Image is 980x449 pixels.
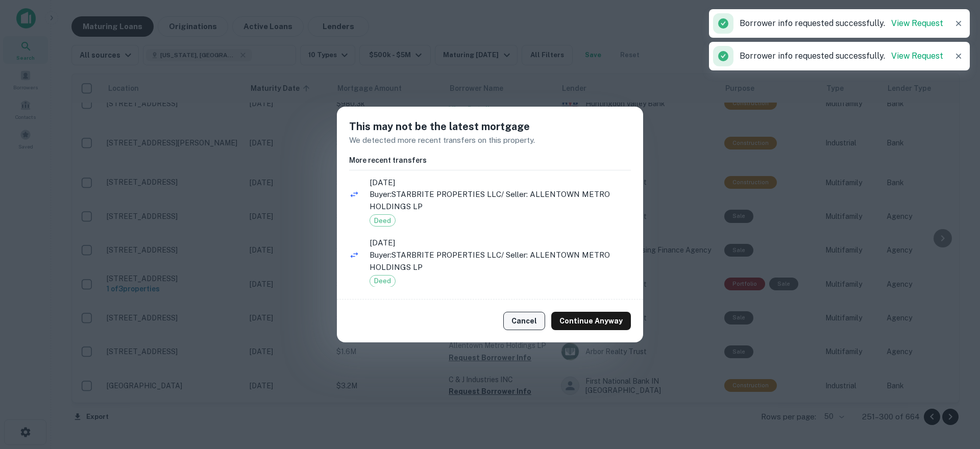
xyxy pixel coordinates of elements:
[370,249,631,273] p: Buyer: STARBRITE PROPERTIES LLC / Seller: ALLENTOWN METRO HOLDINGS LP
[370,275,396,287] div: Deed
[370,177,631,189] span: [DATE]
[740,50,943,62] p: Borrower info requested successfully.
[370,237,631,249] span: [DATE]
[370,214,396,227] div: Deed
[891,51,943,61] a: View Request
[349,134,631,146] p: We detected more recent transfers on this property.
[503,312,545,330] button: Cancel
[349,155,631,166] h6: More recent transfers
[551,312,631,330] button: Continue Anyway
[891,18,943,28] a: View Request
[740,17,943,30] p: Borrower info requested successfully.
[370,216,395,226] span: Deed
[929,367,980,416] iframe: Chat Widget
[349,119,631,134] h5: This may not be the latest mortgage
[370,188,631,212] p: Buyer: STARBRITE PROPERTIES LLC / Seller: ALLENTOWN METRO HOLDINGS LP
[370,276,395,286] span: Deed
